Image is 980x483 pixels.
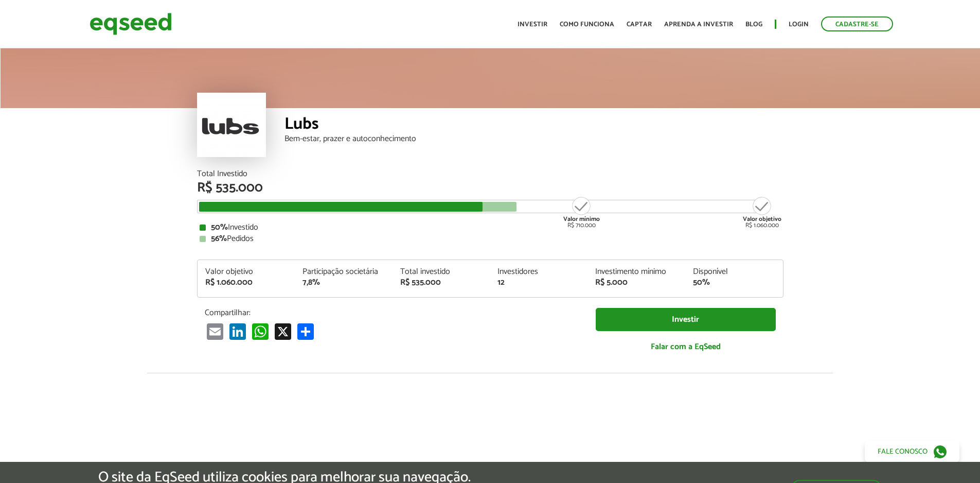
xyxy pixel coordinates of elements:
div: Investimento mínimo [595,268,678,276]
a: Aprenda a investir [664,21,733,28]
div: R$ 535.000 [197,181,783,195]
div: Total investido [400,268,483,276]
div: Investido [200,223,781,232]
strong: Valor objetivo [743,214,781,224]
a: Login [789,21,809,28]
a: Investir [518,21,547,28]
div: 7,8% [302,279,385,287]
a: Cadastre-se [821,16,893,31]
a: Fale conosco [865,441,959,462]
a: Blog [745,21,762,28]
strong: 50% [211,220,228,234]
div: R$ 710.000 [562,196,601,229]
div: Pedidos [200,235,781,243]
a: Falar com a EqSeed [596,336,776,357]
a: Compartilhar [295,323,316,340]
div: Total Investido [197,170,783,178]
a: Captar [627,21,652,28]
a: X [273,323,293,340]
strong: Valor mínimo [563,214,600,224]
div: R$ 1.060.000 [743,196,781,229]
div: Disponível [693,268,775,276]
div: R$ 1.060.000 [205,279,288,287]
div: Participação societária [302,268,385,276]
a: Email [205,323,225,340]
strong: 56% [211,232,227,246]
div: R$ 5.000 [595,279,678,287]
a: LinkedIn [227,323,248,340]
div: R$ 535.000 [400,279,483,287]
div: Valor objetivo [205,268,288,276]
a: Investir [596,308,776,331]
a: WhatsApp [250,323,271,340]
div: Bem-estar, prazer e autoconhecimento [284,135,783,143]
a: Como funciona [560,21,614,28]
div: Lubs [284,116,783,135]
div: Investidores [497,268,580,276]
div: 12 [497,279,580,287]
img: EqSeed [90,10,172,38]
div: 50% [693,279,775,287]
p: Compartilhar: [205,308,580,318]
